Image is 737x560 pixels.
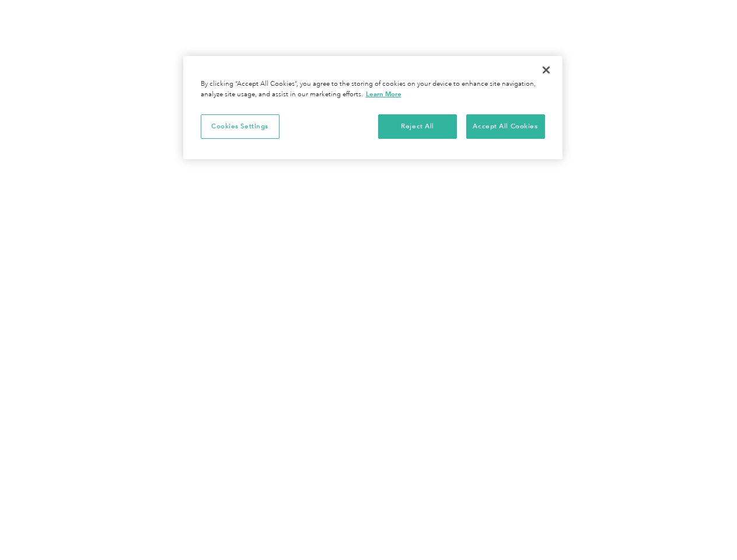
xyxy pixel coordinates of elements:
button: Cookies Settings [201,114,280,139]
div: By clicking “Accept All Cookies”, you agree to the storing of cookies on your device to enhance s... [201,79,545,100]
button: Accept All Cookies [466,114,545,139]
a: More information about your privacy, opens in a new tab [366,90,401,98]
button: Close [533,57,559,83]
div: Cookie banner [183,56,563,159]
div: Privacy [183,56,563,159]
button: Reject All [378,114,457,139]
